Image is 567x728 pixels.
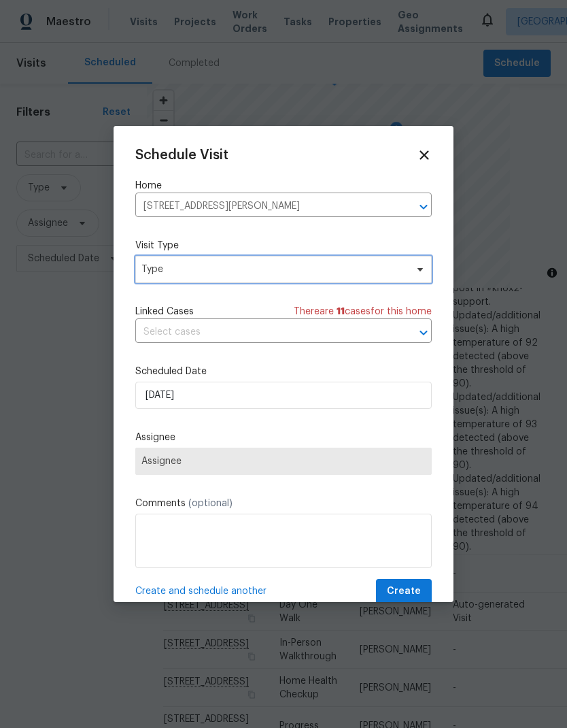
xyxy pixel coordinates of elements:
span: Assignee [141,456,426,467]
span: Create and schedule another [135,584,267,598]
span: Close [417,148,432,163]
label: Home [135,179,432,193]
input: Enter in an address [135,196,394,217]
span: (optional) [188,499,233,508]
button: Open [414,197,433,216]
input: M/D/YYYY [135,382,432,409]
label: Visit Type [135,239,432,252]
span: Schedule Visit [135,148,228,162]
label: Comments [135,497,432,510]
span: Linked Cases [135,305,194,318]
span: 11 [337,307,345,316]
span: There are case s for this home [294,305,432,318]
button: Open [414,323,433,342]
span: Create [387,583,421,600]
label: Scheduled Date [135,365,432,378]
span: Type [141,263,406,276]
button: Create [376,579,432,604]
input: Select cases [135,322,394,343]
label: Assignee [135,431,432,444]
